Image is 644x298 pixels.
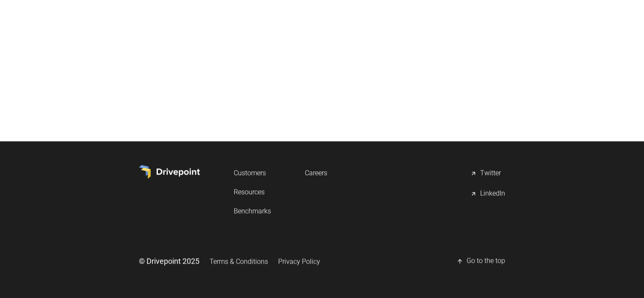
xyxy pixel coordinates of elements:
[234,165,271,181] a: Customers
[456,253,505,270] a: Go to the top
[234,184,271,200] a: Resources
[305,165,327,181] a: Careers
[278,253,320,269] a: Privacy Policy
[234,203,271,219] a: Benchmarks
[480,189,505,199] div: LinkedIn
[139,256,199,266] div: © Drivepoint 2025
[210,253,268,269] a: Terms & Conditions
[470,165,505,182] a: Twitter
[467,256,505,266] div: Go to the top
[480,168,501,178] div: Twitter
[470,185,505,202] a: LinkedIn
